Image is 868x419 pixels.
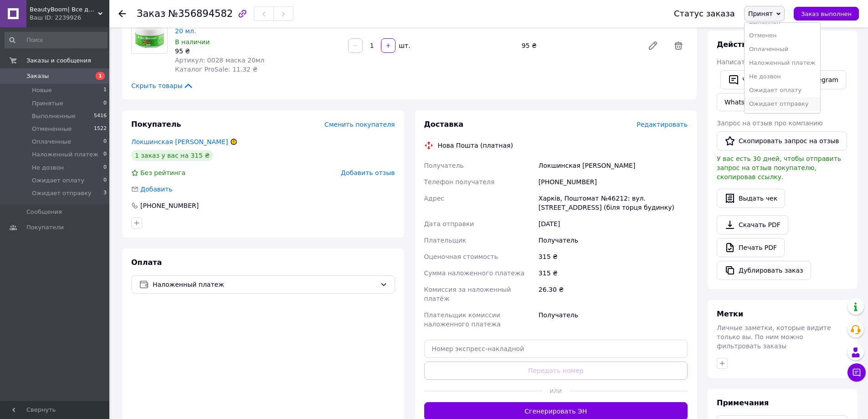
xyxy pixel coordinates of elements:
[537,157,689,174] div: Локшинская [PERSON_NAME]
[153,279,376,290] span: Наложенный платеж
[26,72,49,80] span: Заказы
[424,120,464,129] span: Доставка
[424,178,495,186] span: Телефон получателя
[801,70,846,89] a: Telegram
[32,112,76,120] span: Выполненные
[537,307,689,332] div: Получатель
[131,81,194,90] span: Скрыть товары
[175,66,257,73] span: Каталог ProSale: 11.32 ₴
[669,36,688,55] span: Удалить
[30,14,109,22] div: Ваш ID: 2239926
[717,40,756,49] span: Действия
[717,155,841,181] span: У вас есть 30 дней, чтобы отправить запрос на отзыв покупателю, скопировав ссылку.
[717,215,788,234] a: Скачать PDF
[32,189,92,197] span: Ожидает отправку
[745,83,820,97] li: Ожидает оплату
[175,57,264,64] span: Артикул: 0028 маска 20мл
[543,386,569,395] span: или
[94,112,107,120] span: 5416
[139,201,200,210] div: [PHONE_NUMBER]
[637,121,688,128] span: Редактировать
[30,5,98,14] span: BeautyBoom| Все для парикмахеров, барберов и грумеров.
[424,253,498,260] span: Оценочная стоимость
[137,8,165,19] span: Заказ
[424,311,501,328] span: Плательщик комиссии наложенного платежа
[537,174,689,190] div: [PHONE_NUMBER]
[103,189,107,197] span: 3
[717,131,847,150] button: Скопировать запрос на отзыв
[424,237,467,244] span: Плательщик
[717,93,765,111] a: WhatsApp
[424,162,464,169] span: Получатель
[717,324,831,350] span: Личные заметки, которые видите только вы. По ним можно фильтровать заказы
[131,150,213,161] div: 1 заказ у вас на 315 ₴
[32,150,98,159] span: Наложенный платеж
[32,99,63,108] span: Принятые
[175,38,210,46] span: В наличии
[424,220,474,228] span: Дата отправки
[801,10,852,17] span: Заказ выполнен
[26,208,62,216] span: Сообщения
[324,121,395,128] span: Сменить покупателя
[537,281,689,307] div: 26.30 ₴
[720,70,762,89] button: Чат
[175,47,341,56] div: 95 ₴
[175,18,336,35] a: Освежающая маска для шерсти животных Mint 20 мл.
[537,190,689,216] div: Харків, Поштомат №46212: вул. [STREET_ADDRESS] (біля торця будинку)
[131,120,181,129] span: Покупатель
[717,189,785,208] button: Выдать чек
[132,18,167,53] img: Освежающая маска для шерсти животных Mint 20 мл.
[745,29,820,42] li: Отменен
[537,265,689,281] div: 315 ₴
[717,398,769,407] span: Примечания
[103,176,107,185] span: 0
[717,58,791,66] span: Написать покупателю
[32,176,84,185] span: Ожидает оплату
[537,232,689,248] div: Получатель
[745,70,820,83] li: Не дозвон
[424,340,688,358] input: Номер экспресс-накладной
[424,269,525,277] span: Сумма наложенного платежа
[847,363,866,382] button: Чат с покупателем
[140,186,172,193] span: Добавить
[118,9,126,18] div: Вернуться назад
[103,99,107,108] span: 0
[341,169,395,176] span: Добавить отзыв
[745,97,820,111] li: Ожидает отправку
[644,36,662,55] a: Редактировать
[674,9,735,18] div: Статус заказа
[717,261,811,280] button: Дублировать заказ
[424,286,511,302] span: Комиссия за наложенный платёж
[717,310,743,318] span: Метки
[794,7,859,21] button: Заказ выполнен
[103,138,107,146] span: 0
[745,56,820,70] li: Наложенный платеж
[103,86,107,94] span: 1
[5,32,108,48] input: Поиск
[103,150,107,159] span: 0
[537,216,689,232] div: [DATE]
[94,125,107,133] span: 1522
[717,238,785,257] a: Печать PDF
[131,258,162,267] span: Оплата
[436,141,515,150] div: Нова Пошта (платная)
[396,41,411,50] div: шт.
[745,42,820,56] li: Оплаченный
[32,164,64,172] span: Не дозвон
[32,125,72,133] span: Отмененные
[717,119,823,127] span: Запрос на отзыв про компанию
[140,169,185,176] span: Без рейтинга
[537,248,689,265] div: 315 ₴
[32,86,52,94] span: Новые
[32,138,71,146] span: Оплаченные
[26,223,64,232] span: Покупатели
[168,8,233,19] span: №356894582
[26,57,91,65] span: Заказы и сообщения
[518,39,640,52] div: 95 ₴
[131,138,228,145] a: Локшинская [PERSON_NAME]
[424,195,444,202] span: Адрес
[748,10,773,17] span: Принят
[96,72,105,80] span: 1
[103,164,107,172] span: 0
